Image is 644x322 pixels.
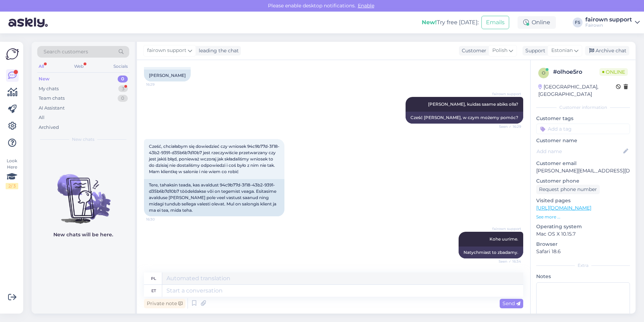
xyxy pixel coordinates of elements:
[356,2,376,9] span: Enable
[112,62,129,71] div: Socials
[146,82,172,87] span: 16:29
[492,226,521,231] span: fairown support
[536,177,630,185] p: Customer phone
[536,160,630,167] p: Customer email
[536,185,600,194] div: Request phone number
[144,70,191,81] div: [PERSON_NAME]
[39,85,59,92] div: My chats
[39,114,45,121] div: All
[502,300,520,307] span: Send
[536,104,630,111] div: Customer information
[536,223,630,230] p: Operating system
[536,124,630,134] input: Add a tag
[53,231,113,238] p: New chats will be here.
[118,75,128,83] div: 0
[118,85,128,92] div: 3
[585,46,629,55] div: Archive chat
[147,47,186,54] span: fairown support
[489,236,518,242] span: Kohe uurime.
[536,273,630,280] p: Notes
[39,105,65,112] div: AI Assistant
[551,47,573,54] span: Estonian
[406,112,523,124] div: Cześć [PERSON_NAME], w czym możemy pomóc?
[481,16,509,29] button: Emails
[459,247,523,258] div: Natychmiast to zbadamy.
[536,205,591,211] a: [URL][DOMAIN_NAME]
[553,68,599,76] div: # olhoe5ro
[538,83,616,98] div: [GEOGRAPHIC_DATA], [GEOGRAPHIC_DATA]
[536,230,630,238] p: Mac OS X 10.15.7
[144,299,185,308] div: Private note
[44,48,88,55] span: Search customers
[495,259,521,264] span: Seen ✓ 16:34
[536,137,630,144] p: Customer name
[6,158,18,189] div: Look Here
[151,272,156,284] div: pl
[585,22,632,28] div: Fairown
[144,179,284,216] div: Tere, tahaksin teada, kas avaldust 94c9b77d-3f18-43b2-9391-d35b6b7d10b7 töödeldakse või on tegemi...
[151,285,156,297] div: et
[73,62,85,71] div: Web
[118,95,128,102] div: 0
[537,147,622,155] input: Add name
[523,47,545,54] div: Support
[146,217,172,222] span: 16:30
[149,144,280,174] span: Cześć, chciałabym się dowiedzieć czy wniosek 94c9b77d-3f18-43b2-9391-d35b6b7d10b7 jest rzeczywiśc...
[428,101,518,107] span: [PERSON_NAME], kuidas saame abiks olla?
[542,70,545,75] span: o
[585,17,632,22] div: fairown support
[536,262,630,269] div: Extra
[459,47,486,54] div: Customer
[39,75,50,83] div: New
[6,47,19,61] img: Askly Logo
[495,124,521,129] span: Seen ✓ 16:29
[39,124,59,131] div: Archived
[72,136,94,143] span: New chats
[6,183,18,189] div: 2 / 3
[599,68,628,76] span: Online
[585,17,640,28] a: fairown supportFairown
[536,197,630,204] p: Visited pages
[536,248,630,255] p: Safari 18.6
[536,115,630,122] p: Customer tags
[196,47,239,54] div: leading the chat
[32,162,135,225] img: No chats
[492,91,521,97] span: fairown support
[422,18,479,27] div: Try free [DATE]:
[573,18,583,27] div: FS
[536,241,630,248] p: Browser
[518,16,556,29] div: Online
[536,214,630,220] p: See more ...
[492,47,507,54] span: Polish
[37,62,45,71] div: All
[39,95,65,102] div: Team chats
[422,19,437,26] b: New!
[536,167,630,175] p: [PERSON_NAME][EMAIL_ADDRESS][DOMAIN_NAME]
